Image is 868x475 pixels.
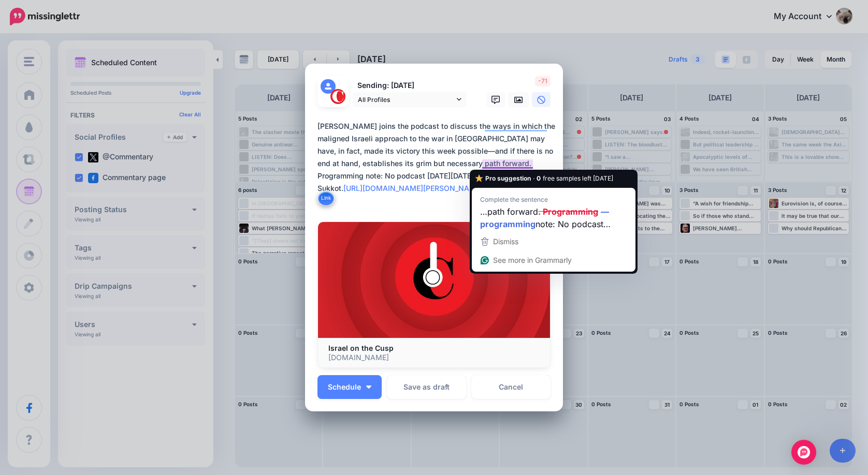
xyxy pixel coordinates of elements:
[535,76,551,86] span: -71
[471,375,551,399] a: Cancel
[328,353,540,362] p: [DOMAIN_NAME]
[387,375,466,399] button: Save as draft
[358,94,454,105] span: All Profiles
[328,344,394,352] b: Israel on the Cusp
[321,79,336,94] img: user_default_image.png
[366,385,371,389] img: arrow-down-white.png
[317,120,556,207] textarea: To enrich screen reader interactions, please activate Accessibility in Grammarly extension settings
[330,89,345,104] img: 291864331_468958885230530_187971914351797662_n-bsa127305.png
[328,383,361,391] span: Schedule
[353,80,467,92] p: Sending: [DATE]
[317,375,382,399] button: Schedule
[317,190,335,206] button: Link
[353,92,467,107] a: All Profiles
[318,222,550,338] img: Israel on the Cusp
[317,120,556,195] div: [PERSON_NAME] joins the podcast to discuss the ways in which the maligned Israeli approach to the...
[791,440,816,465] div: Open Intercom Messenger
